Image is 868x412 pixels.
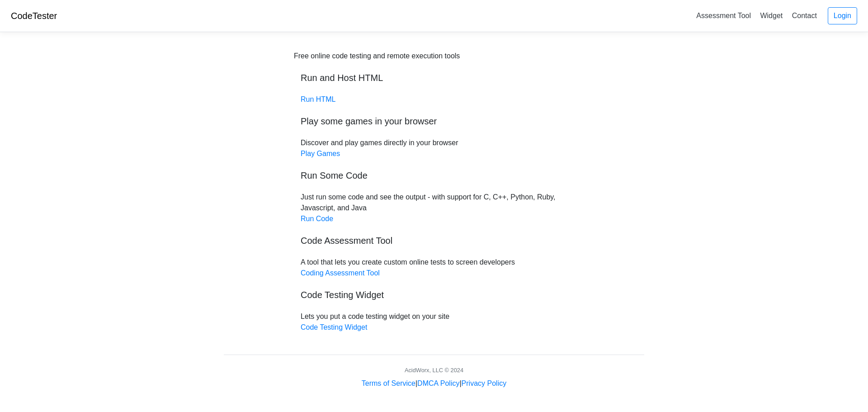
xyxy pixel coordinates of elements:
div: AcidWorx, LLC © 2024 [405,366,463,374]
a: CodeTester [11,11,57,21]
a: Code Testing Widget [301,323,367,331]
a: Run Code [301,215,333,223]
a: Widget [756,8,786,23]
h5: Code Testing Widget [301,289,567,300]
a: Coding Assessment Tool [301,269,380,277]
div: | | [362,378,506,389]
a: Contact [788,8,821,23]
a: Assessment Tool [693,8,755,23]
h5: Run and Host HTML [301,72,567,83]
h5: Run Some Code [301,170,567,181]
h5: Code Assessment Tool [301,235,567,246]
a: DMCA Policy [417,379,459,387]
div: Discover and play games directly in your browser Just run some code and see the output - with sup... [294,51,574,333]
h5: Play some games in your browser [301,116,567,127]
a: Play Games [301,150,340,157]
a: Login [828,7,857,24]
a: Terms of Service [362,379,415,387]
a: Privacy Policy [462,379,507,387]
a: Run HTML [301,95,335,103]
div: Free online code testing and remote execution tools [294,51,460,62]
